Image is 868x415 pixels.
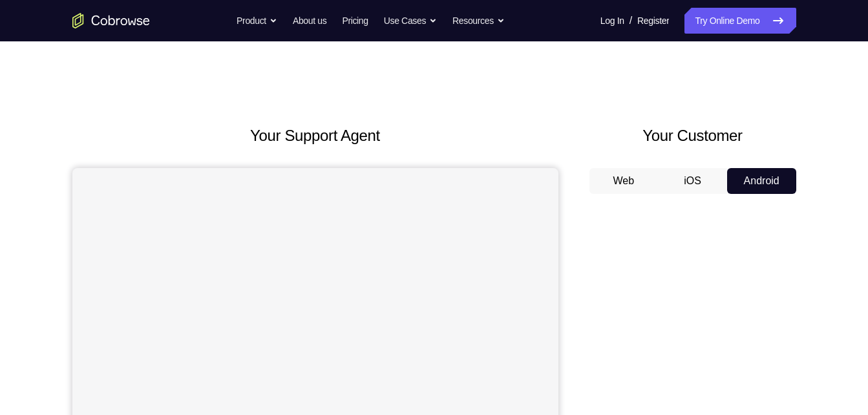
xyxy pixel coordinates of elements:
button: iOS [658,168,727,194]
a: Log In [600,8,624,34]
button: Resources [452,8,505,34]
a: Pricing [342,8,368,34]
a: Go to the home page [72,13,150,28]
a: Register [637,8,669,34]
h2: Your Support Agent [72,124,558,147]
button: Product [237,8,277,34]
button: Web [589,168,659,194]
button: Use Cases [384,8,437,34]
span: / [630,13,632,28]
button: Android [727,168,796,194]
a: Try Online Demo [684,8,796,34]
h2: Your Customer [589,124,796,147]
a: About us [293,8,326,34]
